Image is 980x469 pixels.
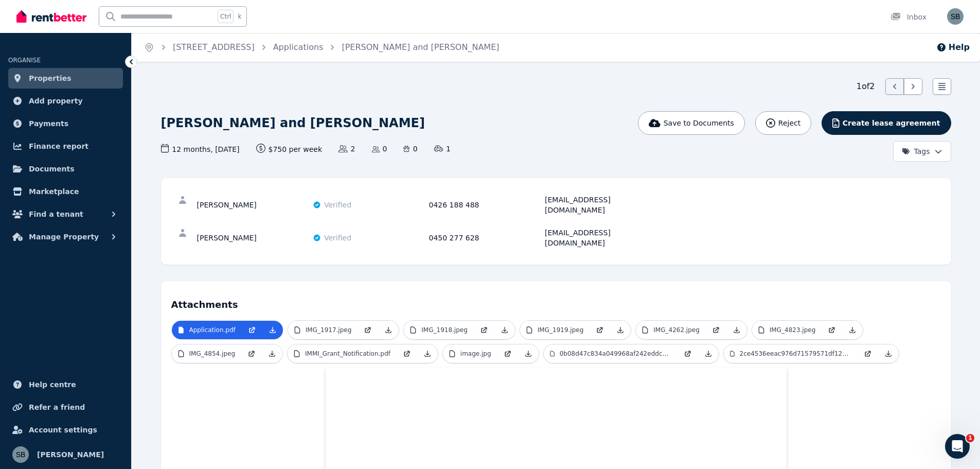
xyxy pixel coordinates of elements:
[610,321,631,339] a: Download Attachment
[8,159,123,179] a: Documents
[858,344,878,363] a: Open in new Tab
[494,321,515,339] a: Download Attachment
[726,321,747,339] a: Download Attachment
[397,344,417,363] a: Open in new Tab
[403,144,417,154] span: 0
[8,113,123,134] a: Payments
[653,326,700,334] p: IMG_4262.jpeg
[664,118,734,128] span: Save to Documents
[857,80,875,93] span: 1 of 2
[161,115,425,131] h1: [PERSON_NAME] and [PERSON_NAME]
[893,141,951,162] button: Tags
[273,42,324,52] a: Applications
[822,321,842,339] a: Open in new Tab
[262,321,283,339] a: Download Attachment
[8,91,123,111] a: Add property
[404,321,474,339] a: IMG_1918.jpeg
[378,321,399,339] a: Download Attachment
[29,208,83,220] span: Find a tenant
[324,200,351,210] span: Verified
[520,321,590,339] a: IMG_1919.jpeg
[29,231,99,243] span: Manage Property
[8,68,123,89] a: Properties
[434,144,451,154] span: 1
[29,378,76,391] span: Help centre
[238,12,241,21] span: k
[172,344,242,363] a: IMG_4854.jpeg
[288,344,397,363] a: IMMI_Grant_Notification.pdf
[338,144,355,154] span: 2
[544,344,678,363] a: 0b08d47c834a049968af242eddc43f47.jpeg
[8,204,123,224] button: Find a tenant
[966,434,974,442] span: 1
[16,9,86,24] img: RentBetter
[545,195,658,215] div: [EMAIL_ADDRESS][DOMAIN_NAME]
[372,144,387,154] span: 0
[342,42,499,52] a: [PERSON_NAME] and [PERSON_NAME]
[189,350,236,358] p: IMG_4854.jpeg
[8,136,123,157] a: Finance report
[638,111,745,135] button: Save to Documents
[843,118,940,128] span: Create lease agreement
[417,344,438,363] a: Download Attachment
[8,374,123,395] a: Help centre
[429,228,542,248] div: 0450 277 628
[945,434,970,459] iframe: Intercom live chat
[752,321,822,339] a: IMG_4823.jpeg
[460,350,491,358] p: image.jpg
[241,344,262,363] a: Open in new Tab
[29,117,68,130] span: Payments
[429,195,542,215] div: 0426 188 488
[197,195,310,215] div: [PERSON_NAME]
[262,344,282,363] a: Download Attachment
[189,326,236,334] p: Application.pdf
[171,291,941,312] h4: Attachments
[878,344,899,363] a: Download Attachment
[306,326,352,334] p: IMG_1917.jpeg
[770,326,816,334] p: IMG_4823.jpeg
[8,397,123,418] a: Refer a friend
[288,321,358,339] a: IMG_1917.jpeg
[698,344,719,363] a: Download Attachment
[8,181,123,202] a: Marketplace
[132,33,511,62] nav: Breadcrumb
[29,424,97,436] span: Account settings
[12,446,29,463] img: Sam Berrell
[242,321,262,339] a: Open in new Tab
[538,326,584,334] p: IMG_1919.jpeg
[324,233,351,243] span: Verified
[902,146,930,157] span: Tags
[443,344,497,363] a: image.jpg
[218,10,234,23] span: Ctrl
[29,95,83,107] span: Add property
[8,420,123,440] a: Account settings
[161,144,240,154] span: 12 months , [DATE]
[822,111,951,135] button: Create lease agreement
[706,321,726,339] a: Open in new Tab
[724,344,858,363] a: 2ce4536eeac976d71579571df12a94e1.jpeg
[842,321,863,339] a: Download Attachment
[197,228,310,248] div: [PERSON_NAME]
[936,41,970,54] button: Help
[755,111,811,135] button: Reject
[173,42,255,52] a: [STREET_ADDRESS]
[358,321,378,339] a: Open in new Tab
[678,344,698,363] a: Open in new Tab
[497,344,518,363] a: Open in new Tab
[8,57,41,64] span: ORGANISE
[29,185,79,198] span: Marketplace
[172,321,242,339] a: Application.pdf
[545,228,658,248] div: [EMAIL_ADDRESS][DOMAIN_NAME]
[256,144,323,154] span: $750 per week
[8,227,123,247] button: Manage Property
[890,12,926,22] div: Inbox
[305,350,390,358] p: IMMI_Grant_Notification.pdf
[590,321,610,339] a: Open in new Tab
[560,350,671,358] p: 0b08d47c834a049968af242eddc43f47.jpeg
[740,350,851,358] p: 2ce4536eeac976d71579571df12a94e1.jpeg
[636,321,706,339] a: IMG_4262.jpeg
[947,8,964,25] img: Sam Berrell
[421,326,468,334] p: IMG_1918.jpeg
[778,118,800,128] span: Reject
[474,321,494,339] a: Open in new Tab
